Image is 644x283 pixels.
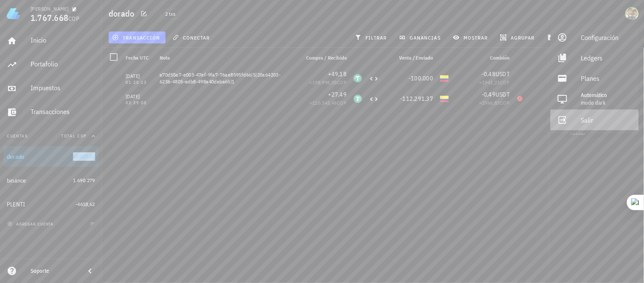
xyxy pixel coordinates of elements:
[482,79,500,86] span: 1942,23
[500,100,510,106] span: COP
[31,268,78,274] div: Soporte
[581,92,632,99] div: Automático
[581,49,632,66] div: Ledgers
[3,194,98,214] a: PLENTI -4618,62
[479,79,510,86] span: ≈
[3,126,98,146] button: CuentasTotal COP
[328,70,347,78] span: +49,18
[3,146,98,167] a: dorado 82.007,53
[73,177,95,183] span: 1.690.279
[400,95,433,103] span: -112.291,37
[401,34,441,41] span: ganancias
[482,100,500,106] span: 1966,83
[479,100,510,106] span: ≈
[549,34,585,41] span: importar
[312,79,337,86] span: 198.998,05
[354,94,362,103] div: USDT-icon
[306,54,347,61] span: Compra / Recibido
[490,54,510,61] span: Comisión
[126,80,153,85] div: 01:20:13
[452,48,513,68] div: Comisión
[76,201,95,207] span: -4618,62
[7,177,26,184] div: binance
[399,54,433,61] span: Venta / Enviado
[109,7,138,20] h1: dorado
[160,54,170,61] span: Nota
[337,100,347,106] span: COP
[174,34,210,41] span: conectar
[337,79,347,86] span: COP
[122,48,156,68] div: Fecha UTC
[169,31,216,43] button: conectar
[31,12,68,23] span: 1.767.668
[156,48,296,68] div: Nota
[312,100,337,106] span: 110.343,46
[7,201,25,208] div: PLENTI
[296,48,350,68] div: Compra / Recibido
[73,153,95,160] span: 82.007,53
[5,220,57,228] button: agregar cuenta
[396,31,446,43] button: ganancias
[68,15,79,23] span: COP
[482,70,496,78] span: -0,48
[549,48,644,68] button: Totales
[409,74,433,82] span: -100.000
[382,48,437,68] div: Venta / Enviado
[440,74,449,83] div: COP-icon
[496,91,510,98] span: USDT
[126,92,153,101] div: [DATE]
[450,31,493,43] button: mostrar
[160,71,292,85] div: a70d55a7-e003-47ef-9fa7-76ae8595fd66|5|20a64203-6236-4805-adb8-498a40daba65|1
[455,34,488,41] span: mostrar
[31,60,95,68] div: Portafolio
[31,108,95,116] div: Transacciones
[500,79,510,86] span: COP
[31,36,95,44] div: Inicio
[309,79,347,86] span: ≈
[482,91,496,98] span: -0,49
[496,70,510,78] span: USDT
[3,78,98,99] a: Impuestos
[440,94,449,103] div: COP-icon
[625,7,639,20] div: avatar
[581,29,632,46] div: Configuración
[328,91,347,98] span: +27,49
[109,31,166,43] button: transacción
[126,54,149,61] span: Fecha UTC
[31,6,68,12] div: [PERSON_NAME]
[7,7,20,20] img: LedgiFi
[581,99,606,106] span: modo Dark
[497,31,540,43] button: agrupar
[3,102,98,123] a: Transacciones
[7,153,25,160] div: dorado
[3,170,98,191] a: binance 1.690.279
[61,133,87,139] span: Total COP
[543,31,590,43] button: importar
[114,34,160,41] span: transacción
[502,34,535,41] span: agrupar
[352,31,392,43] button: filtrar
[581,111,632,129] div: Salir
[31,84,95,92] div: Impuestos
[126,101,153,105] div: 02:39:00
[581,70,632,87] div: Planes
[3,54,98,75] a: Portafolio
[166,9,176,19] span: 2 txs
[309,100,347,106] span: ≈
[354,74,362,83] div: USDT-icon
[126,72,153,80] div: [DATE]
[3,31,98,51] a: Inicio
[9,221,53,227] span: agregar cuenta
[357,34,387,41] span: filtrar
